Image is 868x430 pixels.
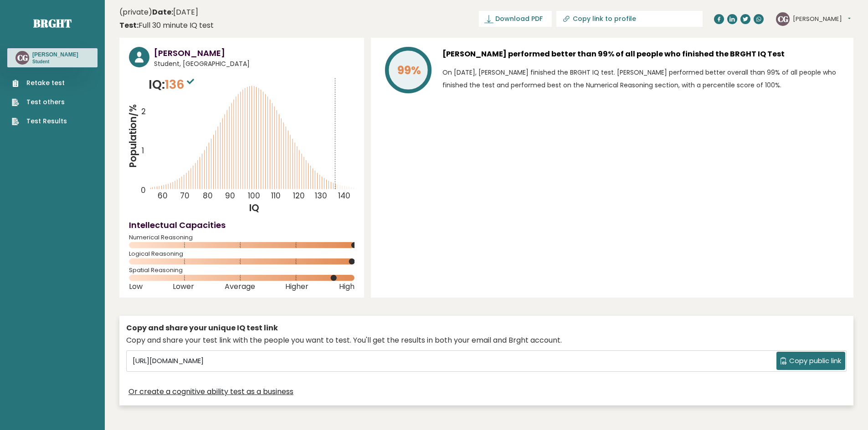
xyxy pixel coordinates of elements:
[778,13,788,24] text: CG
[154,59,354,69] span: Student, [GEOGRAPHIC_DATA]
[250,202,260,214] tspan: IQ
[339,285,354,288] span: High
[180,190,190,201] tspan: 70
[248,190,260,201] tspan: 100
[32,59,78,65] p: Student
[495,14,543,24] span: Download PDF
[127,104,139,168] tspan: Population/%
[203,190,213,201] tspan: 80
[141,106,146,117] tspan: 2
[33,16,72,30] a: Brght
[142,145,144,156] tspan: 1
[158,190,168,201] tspan: 60
[479,11,552,27] a: Download PDF
[285,285,308,288] span: Higher
[129,252,354,256] span: Logical Reasoning
[126,323,847,334] div: Copy and share your unique IQ test link
[397,62,421,78] tspan: 99%
[152,7,173,17] b: Date:
[141,185,146,196] tspan: 0
[17,52,28,63] text: CG
[119,20,139,30] b: Test:
[776,352,845,370] button: Copy public link
[789,356,841,366] span: Copy public link
[128,386,293,397] a: Or create a cognitive ability test as a business
[119,20,214,31] div: Full 30 minute IQ test
[225,190,235,201] tspan: 90
[12,97,67,107] a: Test others
[442,47,844,61] h3: [PERSON_NAME] performed better than 99% of all people who finished the BRGHT IQ Test
[12,78,67,88] a: Retake test
[129,219,354,231] h4: Intellectual Capacities
[165,76,196,93] span: 136
[173,285,194,288] span: Lower
[152,7,198,18] time: [DATE]
[293,190,305,201] tspan: 120
[338,190,350,201] tspan: 140
[32,51,78,58] h3: [PERSON_NAME]
[793,15,851,24] button: [PERSON_NAME]
[129,236,354,239] span: Numerical Reasoning
[149,76,196,94] p: IQ:
[442,66,844,91] p: On [DATE], [PERSON_NAME] finished the BRGHT IQ test. [PERSON_NAME] performed better overall than ...
[315,190,328,201] tspan: 130
[126,335,847,346] div: Copy and share your test link with the people you want to test. You'll get the results in both yo...
[12,116,67,126] a: Test Results
[129,268,354,272] span: Spatial Reasoning
[119,7,214,31] div: (private)
[154,47,354,59] h3: [PERSON_NAME]
[129,285,143,288] span: Low
[271,190,281,201] tspan: 110
[225,285,255,288] span: Average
